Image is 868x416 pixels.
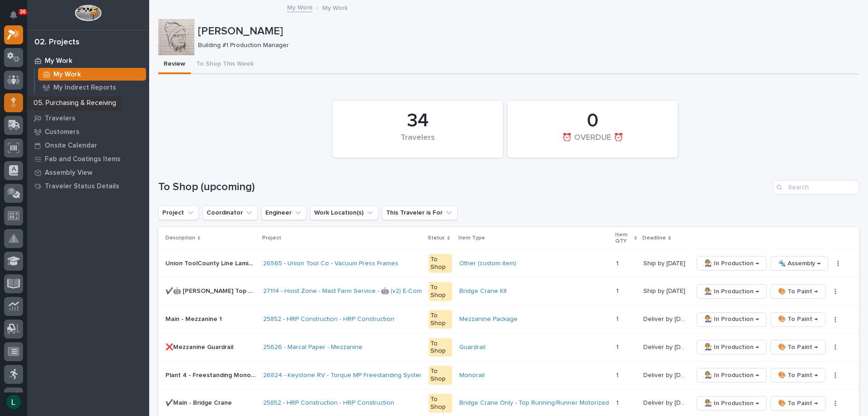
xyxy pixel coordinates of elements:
[27,152,149,166] a: Fab and Coatings Items
[778,398,818,409] span: 🎨 To Paint →
[770,312,826,327] button: 🎨 To Paint →
[165,314,224,323] p: Main - Mezzanine 1
[322,2,348,12] p: My Work
[616,397,620,407] p: 1
[704,370,759,381] span: 👨‍🏭 In Production →
[4,5,23,24] button: Notifications
[704,286,759,297] span: 👨‍🏭 In Production →
[523,110,662,132] div: 0
[642,233,666,243] p: Deadline
[773,180,859,195] input: Search
[53,71,81,79] p: My Work
[459,399,609,407] a: Bridge Crane Only - Top Running/Runner Motorized
[20,9,26,15] p: 36
[45,169,92,177] p: Assembly View
[643,258,687,268] p: Ship by [DATE]
[778,286,818,297] span: 🎨 To Paint →
[616,286,620,295] p: 1
[643,314,688,323] p: Deliver by 9/15/25
[75,5,101,21] img: Workspace Logo
[45,182,119,191] p: Traveler Status Details
[191,55,259,74] button: To Shop This Week
[770,368,826,383] button: 🎨 To Paint →
[348,133,487,152] div: Travelers
[704,398,759,409] span: 👨‍🏭 In Production →
[263,399,394,407] a: 25852 - HRP Construction - HRP Construction
[165,286,258,295] p: ✔️🤖 Starke Top Runner Crane Kit
[429,254,452,273] div: To Shop
[203,206,258,220] button: Coordinator
[382,206,458,220] button: This Traveler is For
[158,181,769,194] h1: To Shop (upcoming)
[53,84,116,92] p: My Indirect Reports
[263,372,425,379] a: 26824 - Keystone RV - Torque MP Freestanding System
[4,392,23,411] button: users-avatar
[778,342,818,353] span: 🎨 To Paint →
[704,314,759,325] span: 👨‍🏭 In Production →
[697,312,767,327] button: 👨‍🏭 In Production →
[158,206,199,220] button: Project
[45,155,121,163] p: Fab and Coatings Items
[615,230,632,247] p: Item QTY
[287,2,312,12] a: My Work
[348,110,487,132] div: 34
[35,68,149,81] a: My Work
[429,310,452,329] div: To Shop
[778,258,821,269] span: 🔩 Assembly →
[523,133,662,152] div: ⏰ OVERDUE ⏰
[643,370,688,379] p: Deliver by 9/15/25
[263,287,499,295] a: 27114 - Hoist Zone - Mast Farm Service - 🤖 (v2) E-Commerce Order with Fab Item
[459,372,485,379] a: Monorail
[458,233,485,243] p: Item Type
[158,277,859,306] tr: ✔️🤖 [PERSON_NAME] Top Runner Crane Kit✔️🤖 [PERSON_NAME] Top Runner Crane Kit 27114 - Hoist Zone -...
[770,256,828,271] button: 🔩 Assembly →
[45,101,71,109] p: Projects
[45,57,72,65] p: My Work
[616,342,620,351] p: 1
[697,256,767,271] button: 👨‍🏭 In Production →
[697,284,767,299] button: 👨‍🏭 In Production →
[459,260,516,268] a: Other (custom item)
[35,81,149,94] a: My Indirect Reports
[778,370,818,381] span: 🎨 To Paint →
[45,128,80,136] p: Customers
[429,366,452,385] div: To Shop
[34,38,80,48] div: 02. Projects
[643,286,687,295] p: Ship by [DATE]
[616,370,620,379] p: 1
[429,282,452,301] div: To Shop
[643,342,688,351] p: Deliver by 9/15/25
[429,338,452,357] div: To Shop
[27,98,149,111] a: Projects
[697,368,767,383] button: 👨‍🏭 In Production →
[697,396,767,411] button: 👨‍🏭 In Production →
[158,333,859,361] tr: ❌Mezzanine Guardrail❌Mezzanine Guardrail 25626 - Marcal Paper - Mezzanine To ShopGuardrail 11 Del...
[263,260,398,268] a: 26565 - Union Tool Co - Vacuum Press Frames
[158,249,859,277] tr: Union ToolCounty Line Lamination & Ligonier Lamination - 1 of 3 Identical FrameUnion ToolCounty L...
[45,142,97,150] p: Onsite Calendar
[261,206,307,220] button: Engineer
[158,306,859,334] tr: Main - Mezzanine 1Main - Mezzanine 1 25852 - HRP Construction - HRP Construction To ShopMezzanine...
[697,340,767,354] button: 👨‍🏭 In Production →
[27,125,149,139] a: Customers
[27,111,149,125] a: Travelers
[459,287,507,295] a: Bridge Crane Kit
[263,316,394,323] a: 25852 - HRP Construction - HRP Construction
[27,139,149,152] a: Onsite Calendar
[27,54,149,67] a: My Work
[262,233,281,243] p: Project
[165,342,235,351] p: ❌Mezzanine Guardrail
[459,316,518,323] a: Mezzanine Package
[198,25,855,38] p: [PERSON_NAME]
[263,344,363,351] a: 25626 - Marcal Paper - Mezzanine
[165,370,258,379] p: Plant 4 - Freestanding Monorail Structure
[27,166,149,179] a: Assembly View
[165,258,258,268] p: Union ToolCounty Line Lamination & Ligonier Lamination - 1 of 3 Identical Frame
[770,396,826,411] button: 🎨 To Paint →
[616,314,620,323] p: 1
[616,258,620,268] p: 1
[27,179,149,193] a: Traveler Status Details
[165,233,195,243] p: Description
[310,206,378,220] button: Work Location(s)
